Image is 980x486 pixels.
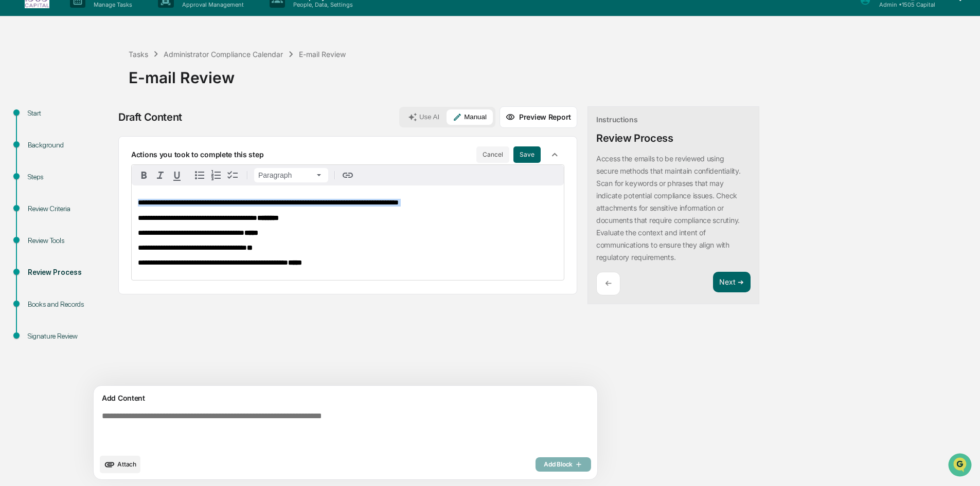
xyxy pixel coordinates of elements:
button: Next ➔ [713,272,751,293]
span: • [85,167,89,176]
div: Review Criteria [28,203,112,214]
button: Underline [169,167,185,183]
div: Steps [28,172,112,182]
img: 8933085812038_c878075ebb4cc5468115_72.jpg [22,79,40,97]
button: Manual [447,109,493,125]
img: 1746055101610-c473b297-6a78-478c-a979-82029cc54cd1 [10,79,29,97]
div: Start [28,108,112,119]
button: Start new chat [175,82,187,94]
span: [DATE] [91,140,112,148]
a: 🗄️Attestations [70,206,132,225]
div: Background [28,140,112,151]
button: Italic [152,167,169,183]
button: See all [159,112,187,124]
button: Block type [254,168,328,182]
p: Actions you took to complete this step [131,150,263,159]
span: • [85,140,89,148]
p: Manage Tasks [85,1,137,8]
span: Data Lookup [21,230,65,240]
button: Save [513,146,541,163]
p: People, Data, Settings [285,1,358,8]
button: Use AI [402,109,446,125]
iframe: Open customer support [947,452,975,480]
span: [PERSON_NAME] [32,167,83,176]
div: Draft Content [118,111,182,123]
div: Administrator Compliance Calendar [164,50,283,59]
span: Attach [117,460,136,468]
span: [PERSON_NAME] [32,140,83,148]
div: Tasks [129,50,148,59]
div: Instructions [596,115,638,124]
button: Preview Report [500,106,577,128]
div: Signature Review [28,331,112,342]
div: Add Content [100,392,591,404]
img: Rachel Stanley [10,130,27,146]
div: Review Process [28,267,112,278]
span: Attestations [85,210,128,220]
span: [DATE] [91,167,112,176]
div: 🔎 [10,231,19,239]
p: Access the emails to be reviewed using secure methods that maintain confidentiality. Scan for key... [596,154,740,261]
button: upload document [100,456,140,473]
span: Pylon [102,255,124,263]
span: Preclearance [21,210,66,220]
div: Books and Records [28,299,112,310]
a: 🔎Data Lookup [6,226,69,244]
div: Past conversations [10,114,69,122]
p: ← [605,278,612,288]
button: Cancel [476,146,509,163]
div: We're available if you need us! [46,89,141,97]
p: How can we help? [10,22,187,38]
p: Admin • 1505 Capital [871,1,943,8]
a: Powered byPylon [73,254,124,263]
div: 🗄️ [75,211,83,219]
div: Start new chat [46,79,169,89]
img: Rachel Stanley [10,158,27,174]
div: 🖐️ [10,211,19,219]
div: E-mail Review [299,50,346,59]
div: Review Tools [28,235,112,246]
a: 🖐️Preclearance [6,206,70,225]
div: Review Process [596,132,673,144]
p: Approval Management [174,1,249,8]
button: Bold [136,167,152,183]
div: E-mail Review [129,60,975,87]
